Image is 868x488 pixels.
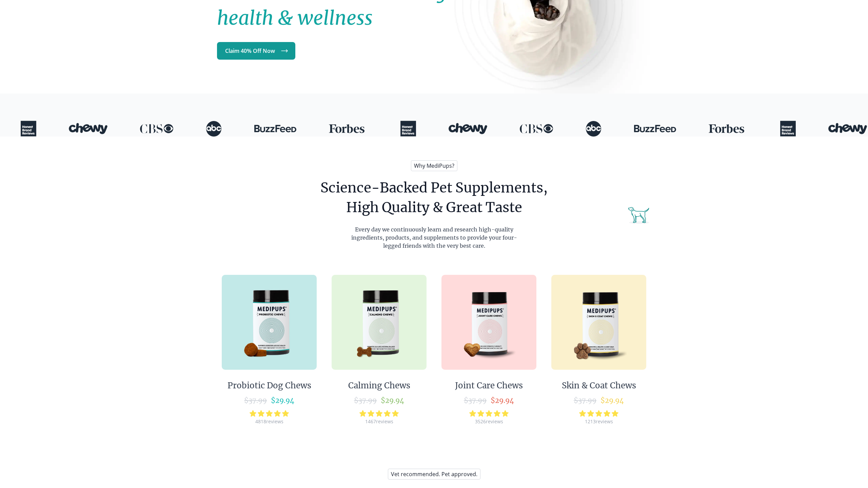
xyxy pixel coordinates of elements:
[332,275,427,370] img: Calming Chews - Medipups
[222,275,317,370] img: Probiotic Dog Chews - Medipups
[600,396,624,405] span: $ 29.94
[455,381,523,391] div: Joint Care Chews
[365,418,393,425] div: 1467 reviews
[491,396,514,405] span: $ 29.94
[551,275,646,370] img: Skin & Coat Chews - Medipups
[217,42,295,60] a: Claim 40% Off Now
[585,418,613,425] div: 1213 reviews
[411,160,457,171] span: Why MediPups?
[441,275,536,370] img: Joint Care Chews - Medipups
[217,269,321,425] a: Probiotic Dog Chews - MedipupsProbiotic Dog Chews$37.99$29.944818reviews
[574,396,596,405] span: $ 37.99
[547,269,651,425] a: Skin & Coat Chews - MedipupsSkin & Coat Chews$37.99$29.941213reviews
[228,381,311,391] div: Probiotic Dog Chews
[475,418,503,425] div: 3526 reviews
[388,469,480,480] h3: Vet recommended. Pet approved.
[464,396,487,405] span: $ 37.99
[343,225,525,250] p: Every day we continuously learn and research high-quality ingredients, products, and supplements ...
[320,178,548,217] h2: Science-Backed Pet Supplements, High Quality & Great Taste
[354,396,377,405] span: $ 37.99
[244,396,267,405] span: $ 37.99
[255,418,283,425] div: 4818 reviews
[271,396,294,405] span: $ 29.94
[348,381,410,391] div: Calming Chews
[381,396,404,405] span: $ 29.94
[327,269,431,425] a: Calming Chews - MedipupsCalming Chews$37.99$29.941467reviews
[437,269,541,425] a: Joint Care Chews - MedipupsJoint Care Chews$37.99$29.943526reviews
[562,381,636,391] div: Skin & Coat Chews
